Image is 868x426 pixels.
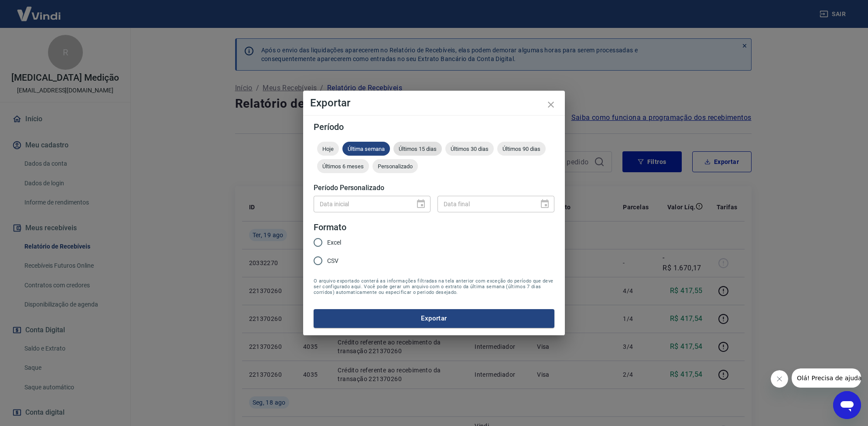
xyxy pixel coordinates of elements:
div: Últimos 15 dias [393,142,442,156]
button: Exportar [314,309,554,327]
span: Últimos 15 dias [393,146,442,152]
button: close [540,94,561,115]
div: Personalizado [372,159,418,173]
span: Olá! Precisa de ajuda? [5,6,73,13]
iframe: Mensagem da empresa [792,368,861,388]
span: Última semana [342,146,390,152]
h4: Exportar [310,98,558,108]
span: Últimos 90 dias [497,146,546,152]
span: Últimos 6 meses [317,163,369,170]
span: Excel [327,238,341,247]
div: Última semana [342,142,390,156]
span: Personalizado [372,163,418,170]
legend: Formato [314,221,346,234]
span: Hoje [317,146,339,152]
div: Últimos 30 dias [445,142,494,156]
span: O arquivo exportado conterá as informações filtradas na tela anterior com exceção do período que ... [314,278,554,295]
span: Últimos 30 dias [445,146,494,152]
h5: Período Personalizado [314,184,554,192]
iframe: Botão para abrir a janela de mensagens [833,391,861,419]
input: DD/MM/YYYY [314,196,409,212]
div: Últimos 6 meses [317,159,369,173]
h5: Período [314,123,554,131]
input: DD/MM/YYYY [437,196,533,212]
div: Hoje [317,142,339,156]
span: CSV [327,256,338,266]
div: Últimos 90 dias [497,142,546,156]
iframe: Fechar mensagem [771,370,788,388]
